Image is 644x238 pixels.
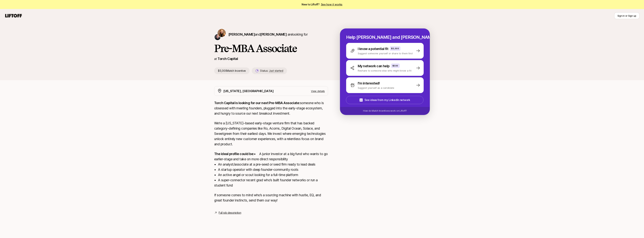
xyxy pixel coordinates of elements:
[346,35,424,40] p: Help [PERSON_NAME] and [PERSON_NAME] hire
[218,57,238,61] a: Torch Capital
[214,67,250,74] p: $5,000 Match Incentive
[346,96,423,104] button: See ideas from my LinkedIn network
[393,64,398,67] p: $500
[358,81,380,86] p: I'm interested!
[214,100,328,116] p: someone who is obsessed with meeting founders, plugged into the early-stage ecosystem, and hungry...
[214,152,254,156] strong: The ideal profile could be:
[358,63,390,69] p: My network can help
[218,29,226,37] img: Katie Reiner
[260,69,283,73] p: Status:
[214,101,300,105] strong: Torch Capital is looking for our next Pre-MBA Associate:
[269,69,283,72] span: Just started
[255,32,287,36] span: and
[260,32,287,36] span: [PERSON_NAME]
[363,109,407,113] p: How do Match Incentives work on Liftoff?
[614,12,640,19] button: Sign in or Sign up
[302,2,342,7] span: New to Liftoff?
[214,121,328,147] p: We’re a [US_STATE]–based early-stage venture firm that has backed category-defining companies lik...
[358,51,413,55] p: Suggest someone yourself or share to them first
[321,3,343,6] a: See how it works
[219,210,241,215] a: Full job description
[358,46,388,51] p: I know a potential fit
[215,34,221,40] img: Christopher Harper
[223,89,274,93] p: [US_STATE], [GEOGRAPHIC_DATA]
[214,43,328,54] h1: Pre-MBA Associate
[214,192,328,203] p: If someone comes to mind who’s a sourcing machine with hustle, EQ, and great founder instincts, s...
[311,89,325,93] p: View details
[214,151,328,188] p: • A junior investor at a big fund who wants to go earlier-stage and take on more direct responsib...
[364,98,410,102] p: See ideas from my LinkedIn network
[228,32,308,37] p: are looking for
[391,47,399,50] p: $5,000
[358,69,411,72] p: Reshare to someone else who might know a fit
[228,32,255,36] span: [PERSON_NAME]
[214,56,217,61] p: at
[358,86,394,90] p: Suggest yourself as a candidate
